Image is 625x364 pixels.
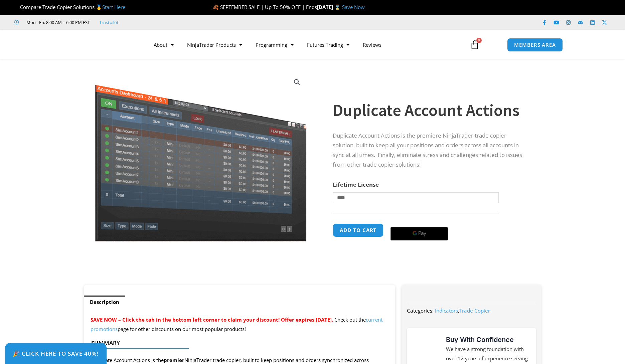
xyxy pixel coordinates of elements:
nav: Menu [147,37,462,52]
button: Add to cart [333,223,383,237]
strong: [DATE] ⌛ [317,4,342,10]
a: Save Now [342,4,365,10]
a: NinjaTrader Products [180,37,249,52]
iframe: Secure payment input frame [389,222,449,223]
h3: Buy With Confidence [446,335,529,345]
a: Trustpilot [99,18,119,26]
span: Compare Trade Copier Solutions 🥇 [14,4,125,10]
span: 🍂 SEPTEMBER SALE | Up To 50% OFF | Ends [212,4,317,10]
a: About [147,37,180,52]
a: Reviews [356,37,388,52]
h4: Summary [91,340,383,346]
h1: Duplicate Account Actions [333,99,528,122]
span: , [435,307,490,314]
a: Indicators [435,307,458,314]
span: SAVE NOW – Click the tab in the bottom left corner to claim your discount! Offer expires [DATE]. [91,316,333,323]
a: Trade Copier [459,307,490,314]
p: Duplicate Account Actions is the premiere NinjaTrader trade copier solution, built to keep all yo... [333,131,528,170]
a: 0 [460,35,489,54]
button: Buy with GPay [390,227,448,240]
a: Programming [249,37,300,52]
a: Description [84,296,125,309]
span: 🎉 Click Here to save 40%! [13,351,99,356]
img: 🏆 [15,5,20,10]
a: 🎉 Click Here to save 40%! [5,343,107,364]
a: View full-screen image gallery [291,76,303,88]
p: Check out the page for other discounts on our most popular products! [91,315,389,334]
span: MEMBERS AREA [514,42,556,47]
label: Lifetime License [333,181,379,188]
img: LogoAI | Affordable Indicators – NinjaTrader [62,33,134,57]
a: Start Here [102,4,125,10]
span: 0 [476,38,482,43]
span: Categories: [407,307,434,314]
span: Mon - Fri: 8:00 AM – 6:00 PM EST [25,18,90,26]
a: MEMBERS AREA [507,38,563,52]
a: Futures Trading [300,37,356,52]
img: Screenshot 2024-08-26 15414455555 [93,71,308,242]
